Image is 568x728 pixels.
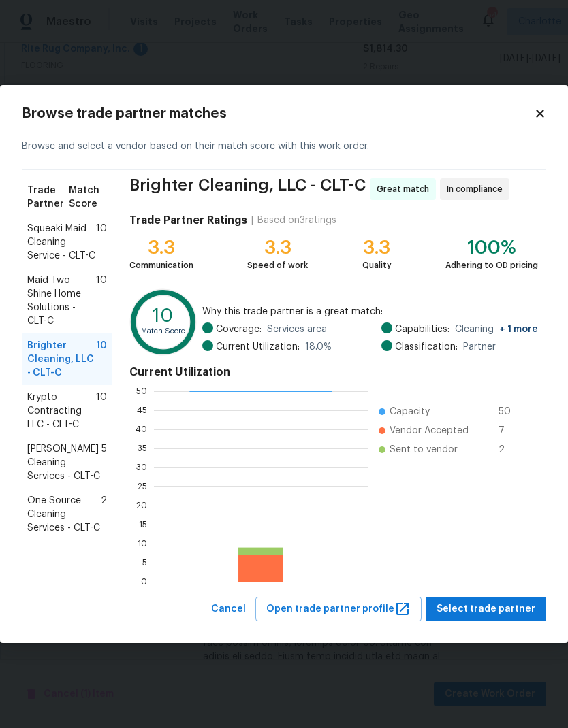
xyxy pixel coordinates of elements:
text: 35 [138,444,147,452]
text: Match Score [141,327,185,335]
span: 5 [101,442,107,483]
span: Cancel [211,601,246,618]
text: 30 [136,463,147,471]
span: Brighter Cleaning, LLC - CLT-C [27,339,96,380]
span: Current Utilization: [216,340,300,354]
span: In compliance [447,182,508,196]
div: Quality [362,259,392,272]
div: Adhering to OD pricing [445,259,538,272]
span: [PERSON_NAME] Cleaning Services - CLT-C [27,442,101,483]
span: 18.0 % [305,340,332,354]
span: 10 [96,222,107,263]
text: 0 [141,577,147,585]
text: 25 [138,482,147,490]
text: 20 [136,501,147,509]
h4: Trade Partner Ratings [129,214,247,227]
span: Coverage: [216,322,262,336]
span: Brighter Cleaning, LLC - CLT-C [129,178,366,200]
text: 50 [136,386,147,395]
span: Squeaki Maid Cleaning Service - CLT-C [27,222,96,263]
span: 2 [499,443,520,457]
span: 10 [96,274,107,328]
span: Cleaning [455,322,538,336]
span: One Source Cleaning Services - CLT-C [27,494,101,535]
div: Communication [129,259,193,272]
text: 15 [139,520,147,528]
div: 3.3 [129,241,193,254]
div: 100% [445,241,538,254]
span: Maid Two Shine Home Solutions - CLT-C [27,274,96,328]
h4: Current Utilization [129,365,538,379]
div: 3.3 [362,241,392,254]
text: 10 [138,539,147,547]
span: Match Score [69,184,107,211]
text: 45 [137,406,147,414]
span: Partner [463,340,496,354]
span: 50 [499,405,520,418]
span: Sent to vendor [390,443,458,457]
span: 2 [101,494,107,535]
span: + 1 more [499,325,538,334]
div: Based on 3 ratings [257,214,336,227]
span: Trade Partner [27,184,69,211]
span: Classification: [395,340,458,354]
span: Why this trade partner is a great match: [202,305,538,318]
div: | [247,214,257,227]
span: Vendor Accepted [390,424,469,437]
span: Capabilities: [395,322,449,336]
text: 40 [136,425,147,433]
button: Select trade partner [426,597,546,622]
span: 10 [96,391,107,431]
div: Speed of work [247,259,308,272]
span: 7 [499,424,520,437]
span: 10 [96,339,107,380]
text: 10 [153,307,173,325]
span: Services area [267,322,327,336]
button: Cancel [206,597,251,622]
span: Great match [377,182,435,196]
div: 3.3 [247,241,308,254]
span: Krypto Contracting LLC - CLT-C [27,391,96,431]
h2: Browse trade partner matches [22,107,534,120]
button: Open trade partner profile [255,597,422,622]
text: 5 [142,558,147,566]
span: Select trade partner [437,601,535,618]
div: Browse and select a vendor based on their match score with this work order. [22,123,546,170]
span: Open trade partner profile [266,601,411,618]
span: Capacity [390,405,430,418]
